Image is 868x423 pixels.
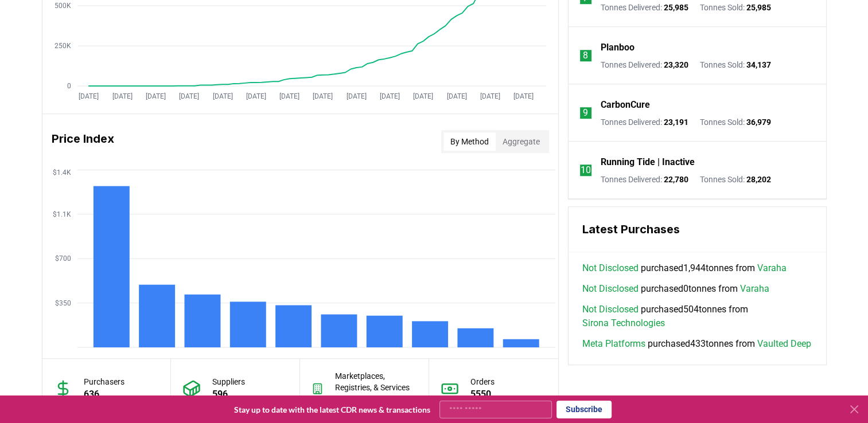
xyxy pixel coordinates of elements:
[700,59,771,70] p: Tonnes Sold :
[279,92,299,100] tspan: [DATE]
[52,168,71,176] tspan: $1.4K
[601,98,650,112] a: CarbonCure
[146,92,166,100] tspan: [DATE]
[212,387,245,401] p: 596
[583,106,588,120] p: 9
[380,92,400,100] tspan: [DATE]
[470,387,495,401] p: 5550
[446,92,466,100] tspan: [DATE]
[601,116,688,128] p: Tonnes Delivered :
[52,210,71,218] tspan: $1.1K
[55,254,71,263] tspan: $700
[582,282,639,296] a: Not Disclosed
[346,92,366,100] tspan: [DATE]
[746,175,771,184] span: 28,202
[757,261,787,275] a: Varaha
[601,2,688,13] p: Tonnes Delivered :
[700,174,771,185] p: Tonnes Sold :
[664,3,688,12] span: 25,985
[601,174,688,185] p: Tonnes Delivered :
[583,49,588,62] p: 8
[581,163,591,177] p: 10
[54,42,71,50] tspan: 250K
[480,92,500,100] tspan: [DATE]
[246,92,266,100] tspan: [DATE]
[582,303,639,316] a: Not Disclosed
[79,92,99,100] tspan: [DATE]
[582,337,811,351] span: purchased 433 tonnes from
[470,376,495,387] p: Orders
[601,155,695,169] a: Running Tide | Inactive
[84,387,124,401] p: 636
[513,92,534,100] tspan: [DATE]
[746,117,771,127] span: 36,979
[582,316,665,330] a: Sirona Technologies
[601,59,688,70] p: Tonnes Delivered :
[740,282,769,296] a: Varaha
[601,41,635,54] a: Planboo
[664,60,688,69] span: 23,320
[582,303,812,330] span: purchased 504 tonnes from
[582,337,645,351] a: Meta Platforms
[664,175,688,184] span: 22,780
[700,116,771,128] p: Tonnes Sold :
[212,376,245,387] p: Suppliers
[746,60,771,69] span: 34,137
[212,92,232,100] tspan: [DATE]
[664,117,688,127] span: 23,191
[54,2,71,10] tspan: 500K
[496,132,547,151] button: Aggregate
[443,132,496,151] button: By Method
[84,376,124,387] p: Purchasers
[335,393,417,407] p: 228
[746,3,771,12] span: 25,985
[700,2,771,13] p: Tonnes Sold :
[335,370,417,393] p: Marketplaces, Registries, & Services
[582,221,812,238] h3: Latest Purchases
[55,299,71,307] tspan: $350
[413,92,433,100] tspan: [DATE]
[313,92,333,100] tspan: [DATE]
[582,261,639,275] a: Not Disclosed
[582,282,769,296] span: purchased 0 tonnes from
[179,92,199,100] tspan: [DATE]
[757,337,811,351] a: Vaulted Deep
[582,261,787,275] span: purchased 1,944 tonnes from
[112,92,132,100] tspan: [DATE]
[52,130,114,153] h3: Price Index
[67,82,71,90] tspan: 0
